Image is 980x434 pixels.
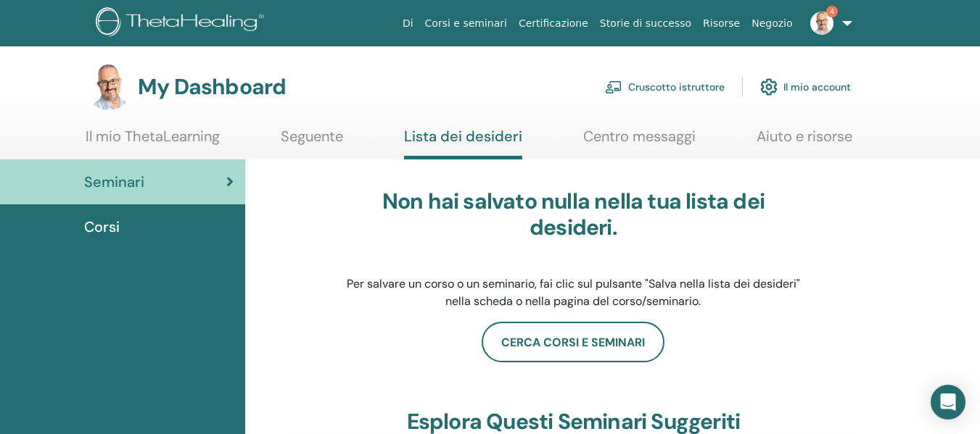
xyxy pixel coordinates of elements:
[281,128,343,156] a: Seguente
[345,188,802,241] h3: Non hai salvato nulla nella tua lista dei desideri.
[757,128,852,156] a: Aiuto e risorse
[605,71,725,103] a: Cruscotto istruttore
[397,10,419,37] a: Di
[138,74,286,100] h3: My Dashboard
[760,71,851,103] a: Il mio account
[404,128,522,159] a: Lista dei desideri
[760,75,778,99] img: cog.svg
[746,10,798,37] a: Negozio
[583,128,696,156] a: Centro messaggi
[419,10,513,37] a: Corsi e seminari
[826,6,838,17] span: 4
[513,10,594,37] a: Certificazione
[84,216,120,238] span: Corsi
[605,80,622,93] img: chalkboard-teacher.svg
[86,128,220,156] a: Il mio ThetaLearning
[84,171,144,193] span: Seminari
[86,64,132,110] img: default.jpg
[697,10,746,37] a: Risorse
[931,385,965,420] div: Open Intercom Messenger
[810,12,833,35] img: default.jpg
[482,322,664,362] a: Cerca corsi e seminari
[345,275,802,310] p: Per salvare un corso o un seminario, fai clic sul pulsante "Salva nella lista dei desideri" nella...
[594,10,697,37] a: Storie di successo
[96,7,269,40] img: logo.png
